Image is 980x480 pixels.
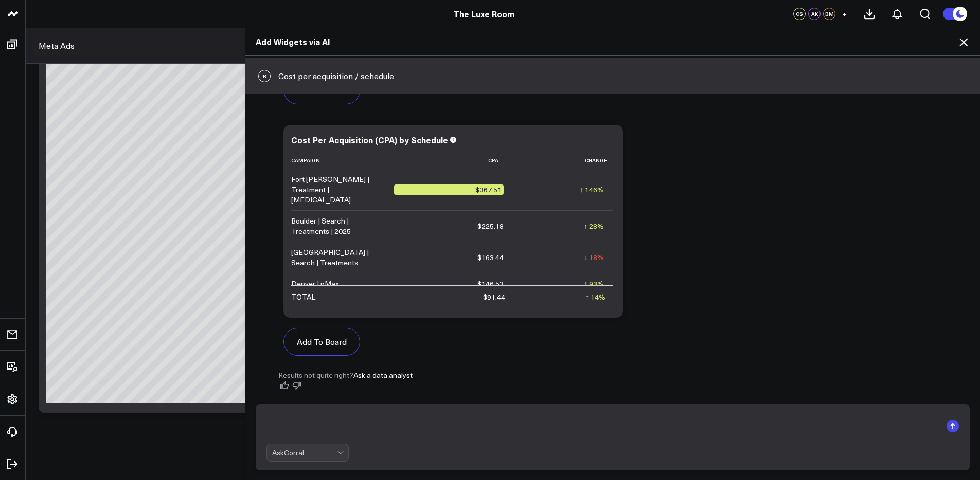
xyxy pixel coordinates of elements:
[483,292,505,302] div: $91.44
[793,8,806,20] div: CS
[258,70,271,82] span: B
[291,247,385,268] div: [GEOGRAPHIC_DATA] | Search | Treatments
[808,8,821,20] div: AK
[291,216,385,236] div: Boulder | Search | Treatments | 2025
[584,221,604,231] div: ↑ 28%
[394,184,504,195] div: $367.51
[477,221,504,231] div: $225.18
[291,174,385,205] div: Fort [PERSON_NAME] | Treatment | [MEDICAL_DATA]
[453,8,514,20] a: The Luxe Room
[291,134,448,145] div: Cost Per Acquisition (CPA) by Schedule
[823,8,835,20] div: BM
[272,449,337,457] div: AskCorral
[513,152,613,169] th: Change
[842,10,847,17] span: +
[291,152,394,169] th: Campaign
[278,370,353,380] span: Results not quite right?
[477,252,504,263] div: $163.44
[291,292,315,302] div: TOTAL
[838,8,850,20] button: +
[580,184,604,195] div: ↑ 146%
[291,279,339,289] div: Denver | pMax
[394,152,513,169] th: Cpa
[256,36,970,47] h2: Add Widgets via AI
[585,292,605,302] div: ↑ 14%
[353,370,413,380] a: Ask a data analyst
[245,58,980,94] div: Cost per acquisition / schedule
[584,279,604,289] div: ↑ 93%
[584,252,604,263] div: ↓ 18%
[283,328,360,356] button: Add To Board
[477,279,504,289] div: $146.53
